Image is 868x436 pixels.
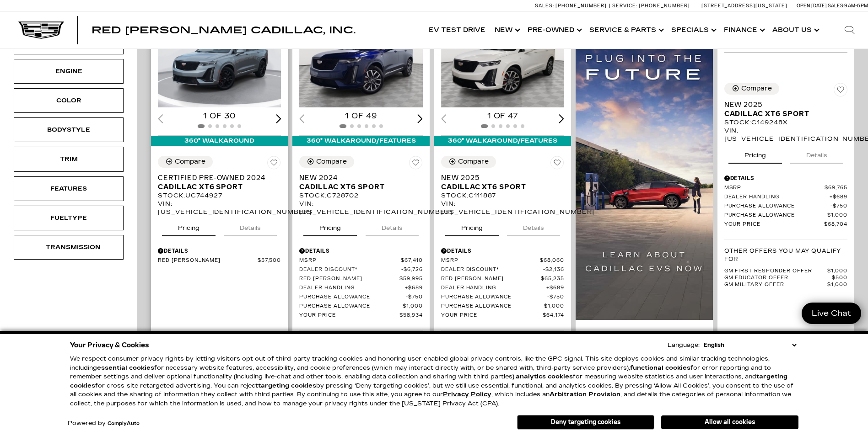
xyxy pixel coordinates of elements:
[70,373,787,389] strong: targeting cookies
[555,3,607,9] span: [PHONE_NUMBER]
[267,156,281,173] button: Save Vehicle
[441,173,557,182] span: New 2025
[724,194,830,201] span: Dealer Handling
[441,266,544,273] span: Dealer Discount*
[158,200,281,216] div: VIN: [US_VEHICLE_IDENTIFICATION_NUMBER]
[366,216,419,236] button: details tab
[399,276,423,282] span: $59,995
[299,173,422,191] a: New 2024Cadillac XT6 Sport
[441,312,564,319] a: Your Price $64,174
[303,216,357,236] button: pricing tab
[158,257,281,264] a: Red [PERSON_NAME] $57,500
[97,364,154,372] strong: essential cookies
[724,282,847,288] a: GM Military Offer $1,000
[441,294,548,301] span: Purchase Allowance
[540,257,564,264] span: $68,060
[445,216,499,236] button: pricing tab
[299,173,415,182] span: New 2024
[724,109,841,118] span: Cadillac XT6 Sport
[316,158,347,166] div: Compare
[70,339,149,351] span: Your Privacy & Cookies
[108,421,140,426] a: ComplyAuto
[299,191,422,200] div: Stock : C728702
[299,200,422,216] div: VIN: [US_VEHICLE_IDENTIFICATION_NUMBER]
[441,191,564,200] div: Stock : C111887
[299,111,422,121] div: 1 of 49
[405,285,423,292] span: $689
[724,185,825,191] span: MSRP
[844,3,868,9] span: 9 AM-6 PM
[292,136,429,146] div: 360° WalkAround/Features
[825,185,847,191] span: $69,765
[701,3,787,9] a: [STREET_ADDRESS][US_STATE]
[299,247,422,255] div: Pricing Details - New 2024 Cadillac XT6 Sport
[299,266,422,273] a: Dealer Discount* $6,726
[441,294,564,301] a: Purchase Allowance $750
[276,114,281,123] div: Next slide
[299,276,422,282] a: Red [PERSON_NAME] $59,995
[541,276,564,282] span: $65,235
[14,176,124,201] div: FeaturesFeatures
[724,203,847,210] a: Purchase Allowance $750
[68,420,140,426] div: Powered by
[299,14,424,107] img: 2024 Cadillac XT6 Sport 1
[14,117,124,142] div: BodystyleBodystyle
[724,127,847,143] div: VIN: [US_VEHICLE_IDENTIFICATION_NUMBER]
[46,154,92,164] div: Trim
[441,14,566,107] div: 1 / 2
[724,268,828,275] span: GM First Responder Offer
[401,257,423,264] span: $67,410
[434,136,571,146] div: 360° WalkAround/Features
[299,312,422,319] a: Your Price $58,934
[724,185,847,191] a: MSRP $69,765
[728,144,782,164] button: pricing tab
[517,415,654,430] button: Deny targeting cookies
[724,221,847,228] a: Your Price $68,704
[401,266,423,273] span: $6,726
[158,182,274,191] span: Cadillac XT6 Sport
[441,312,543,319] span: Your Price
[639,3,690,9] span: [PHONE_NUMBER]
[258,257,281,264] span: $57,500
[825,212,847,219] span: $1,000
[162,216,216,236] button: pricing tab
[827,268,847,275] span: $1,000
[724,83,779,95] button: Compare Vehicle
[400,303,423,310] span: $1,000
[158,191,281,200] div: Stock : UC744927
[724,275,832,282] span: GM Educator Offer
[443,391,491,398] a: Privacy Policy
[543,312,564,319] span: $64,174
[158,257,258,264] span: Red [PERSON_NAME]
[46,125,92,135] div: Bodystyle
[724,100,841,109] span: New 2025
[550,391,620,398] strong: Arbitration Provision
[741,85,772,93] div: Compare
[441,14,566,107] img: 2025 Cadillac XT6 Sport 1
[630,364,690,372] strong: functional cookies
[724,247,847,263] p: Other Offers You May Qualify For
[158,173,281,191] a: Certified Pre-Owned 2024Cadillac XT6 Sport
[299,303,422,310] a: Purchase Allowance $1,000
[828,3,844,9] span: Sales:
[441,173,564,191] a: New 2025Cadillac XT6 Sport
[175,158,205,166] div: Compare
[724,282,828,288] span: GM Military Offer
[441,156,496,168] button: Compare Vehicle
[724,268,847,275] a: GM First Responder Offer $1,000
[830,203,847,210] span: $750
[299,303,400,310] span: Purchase Allowance
[441,111,564,121] div: 1 of 47
[151,136,288,146] div: 360° WalkAround
[18,21,64,39] a: Cadillac Dark Logo with Cadillac White Text
[46,184,92,194] div: Features
[542,303,564,310] span: $1,000
[299,285,422,292] a: Dealer Handling $689
[724,212,825,219] span: Purchase Allowance
[612,3,637,9] span: Service:
[399,312,423,319] span: $58,934
[507,216,560,236] button: details tab
[258,382,316,389] strong: targeting cookies
[724,203,831,210] span: Purchase Allowance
